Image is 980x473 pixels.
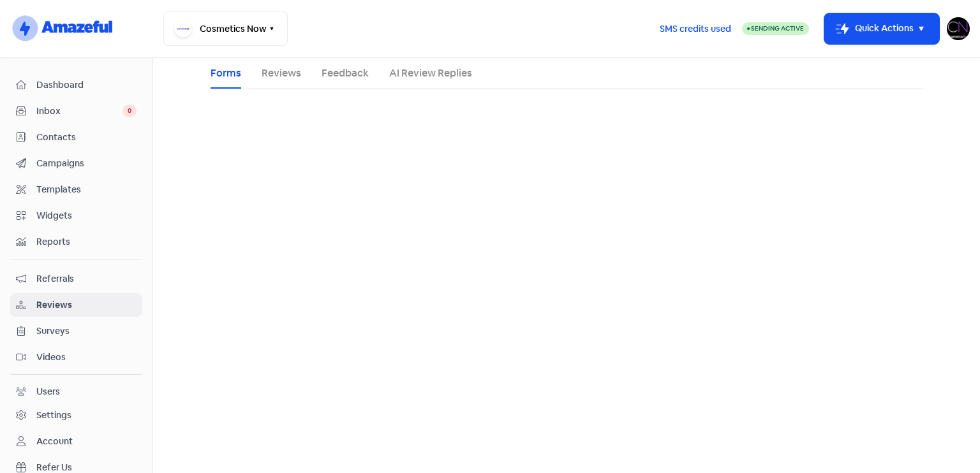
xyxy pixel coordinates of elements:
span: Reports [36,235,137,249]
a: Settings [10,404,142,427]
a: Reviews [10,293,142,317]
img: User [947,17,970,40]
a: Users [10,380,142,404]
a: Templates [10,178,142,201]
a: Feedback [322,66,369,81]
a: Account [10,430,142,453]
div: Account [36,435,73,448]
a: Reports [10,230,142,254]
a: Sending Active [742,21,809,36]
a: Dashboard [10,73,142,97]
span: Referrals [36,272,137,286]
span: Sending Active [751,24,804,33]
a: Surveys [10,319,142,343]
a: Contacts [10,126,142,149]
span: Videos [36,351,137,364]
span: Templates [36,183,137,196]
button: Quick Actions [824,13,939,44]
span: Widgets [36,209,137,222]
div: Users [36,385,60,398]
span: Campaigns [36,157,137,170]
span: Surveys [36,324,137,338]
div: Settings [36,409,71,422]
span: Reviews [36,298,137,312]
span: Contacts [36,131,137,144]
a: AI Review Replies [389,66,472,81]
a: Referrals [10,267,142,291]
a: Inbox 0 [10,99,142,123]
a: Reviews [262,66,301,81]
button: Cosmetics Now [163,11,288,46]
span: 0 [122,105,137,117]
a: Widgets [10,204,142,228]
a: SMS credits used [649,21,742,34]
span: SMS credits used [660,22,731,36]
a: Campaigns [10,152,142,175]
a: Forms [211,66,241,81]
span: Dashboard [36,78,137,92]
a: Videos [10,346,142,369]
span: Inbox [36,105,122,118]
